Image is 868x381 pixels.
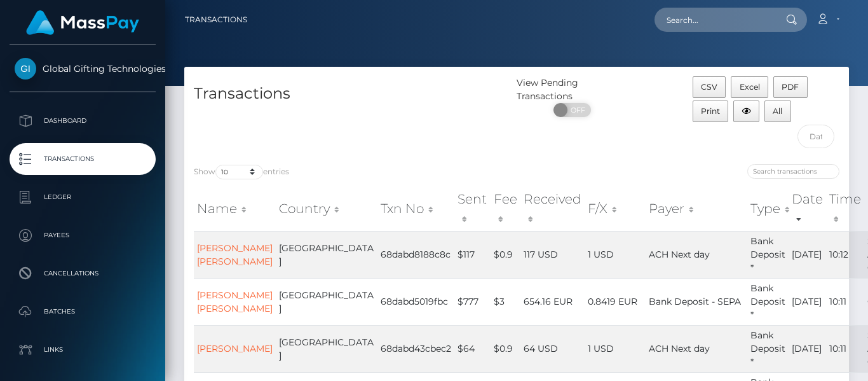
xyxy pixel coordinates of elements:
[10,258,156,289] a: Cancellations
[789,278,826,325] td: [DATE]
[731,76,768,98] button: Excel
[701,106,720,116] span: Print
[15,302,151,321] p: Batches
[197,242,273,267] a: [PERSON_NAME] [PERSON_NAME]
[585,231,646,278] td: 1 USD
[15,149,151,169] p: Transactions
[747,278,789,325] td: Bank Deposit *
[15,188,151,207] p: Ledger
[520,278,585,325] td: 654.16 EUR
[520,186,585,232] th: Received: activate to sort column ascending
[826,186,864,232] th: Time: activate to sort column ascending
[276,231,377,278] td: [GEOGRAPHIC_DATA]
[15,111,151,130] p: Dashboard
[10,105,156,137] a: Dashboard
[454,325,491,372] td: $64
[185,6,247,33] a: Transactions
[491,186,520,232] th: Fee: activate to sort column ascending
[646,186,747,232] th: Payer: activate to sort column ascending
[517,76,627,103] div: View Pending Transactions
[377,231,454,278] td: 68dabd8188c8c
[826,231,864,278] td: 10:12
[197,343,273,354] a: [PERSON_NAME]
[560,103,592,117] span: OFF
[276,186,377,232] th: Country: activate to sort column ascending
[10,219,156,251] a: Payees
[747,231,789,278] td: Bank Deposit *
[693,100,729,122] button: Print
[764,100,791,122] button: All
[454,278,491,325] td: $777
[491,231,520,278] td: $0.9
[194,165,289,179] label: Show entries
[520,325,585,372] td: 64 USD
[15,58,36,80] img: Global Gifting Technologies Inc
[773,106,782,116] span: All
[740,82,760,92] span: Excel
[10,143,156,175] a: Transactions
[789,186,826,232] th: Date: activate to sort column ascending
[10,334,156,366] a: Links
[747,186,789,232] th: Type: activate to sort column ascending
[276,325,377,372] td: [GEOGRAPHIC_DATA]
[649,249,710,260] span: ACH Next day
[747,325,789,372] td: Bank Deposit *
[649,343,710,354] span: ACH Next day
[585,186,646,232] th: F/X: activate to sort column ascending
[797,125,834,148] input: Date filter
[491,325,520,372] td: $0.9
[10,296,156,328] a: Batches
[773,76,808,98] button: PDF
[15,340,151,359] p: Links
[789,325,826,372] td: [DATE]
[520,231,585,278] td: 117 USD
[654,8,774,32] input: Search...
[826,325,864,372] td: 10:11
[15,226,151,245] p: Payees
[377,325,454,372] td: 68dabd43cbec2
[733,100,759,122] button: Column visibility
[454,186,491,232] th: Sent: activate to sort column ascending
[26,10,139,35] img: MassPay Logo
[826,278,864,325] td: 10:11
[747,164,839,179] input: Search transactions
[10,63,156,74] span: Global Gifting Technologies Inc
[693,76,726,98] button: CSV
[377,186,454,232] th: Txn No: activate to sort column ascending
[789,231,826,278] td: [DATE]
[215,165,263,179] select: Showentries
[194,83,507,105] h4: Transactions
[782,82,799,92] span: PDF
[194,186,276,232] th: Name: activate to sort column ascending
[585,325,646,372] td: 1 USD
[197,289,273,314] a: [PERSON_NAME] [PERSON_NAME]
[701,82,717,92] span: CSV
[454,231,491,278] td: $117
[585,278,646,325] td: 0.8419 EUR
[10,181,156,213] a: Ledger
[649,296,741,307] span: Bank Deposit - SEPA
[491,278,520,325] td: $3
[276,278,377,325] td: [GEOGRAPHIC_DATA]
[15,264,151,283] p: Cancellations
[377,278,454,325] td: 68dabd5019fbc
